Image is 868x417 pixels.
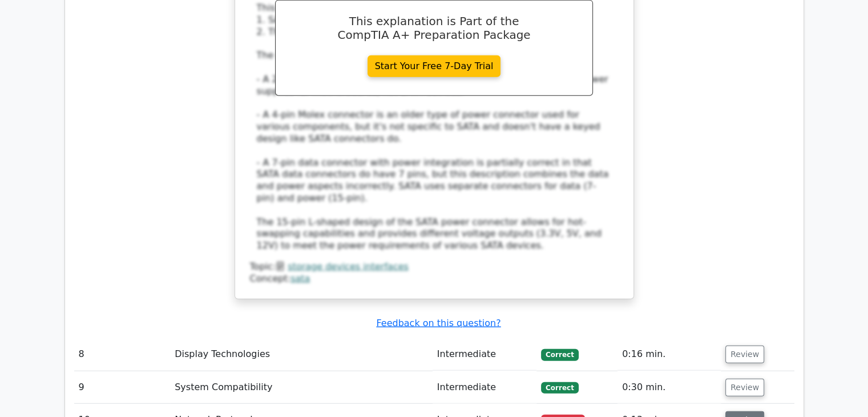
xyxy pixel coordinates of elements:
[288,261,409,272] a: storage devices interfaces
[433,371,536,404] td: Intermediate
[617,338,721,371] td: 0:16 min.
[541,382,578,394] span: Correct
[170,371,433,404] td: System Compatibility
[541,349,578,360] span: Correct
[725,379,764,396] button: Review
[368,55,501,77] a: Start Your Free 7-Day Trial
[74,338,171,371] td: 8
[290,273,310,284] a: sata
[250,261,619,273] div: Topic:
[617,371,721,404] td: 0:30 min.
[433,338,536,371] td: Intermediate
[376,318,500,328] a: Feedback on this question?
[170,338,433,371] td: Display Technologies
[250,273,619,285] div: Concept:
[74,371,171,404] td: 9
[725,346,764,363] button: Review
